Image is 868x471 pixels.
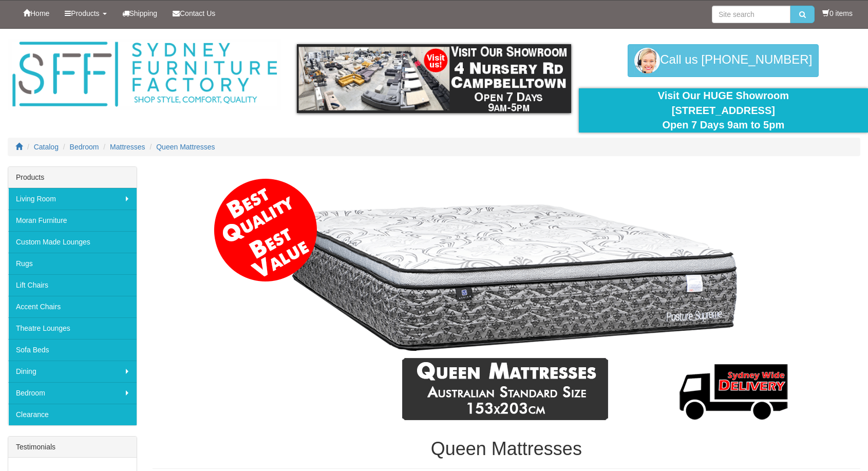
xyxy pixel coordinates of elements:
input: Site search [712,6,790,23]
a: Moran Furniture [8,210,137,231]
a: Mattresses [110,143,145,151]
img: Queen Mattresses [210,172,803,428]
a: Sofa Beds [8,339,137,361]
a: Bedroom [70,143,99,151]
a: Clearance [8,404,137,425]
a: Custom Made Lounges [8,231,137,253]
a: Shipping [115,1,165,26]
span: Contact Us [180,9,215,17]
a: Living Room [8,188,137,210]
a: Lift Chairs [8,274,137,296]
div: Testimonials [8,437,137,458]
a: Queen Mattresses [156,143,215,151]
a: Theatre Lounges [8,317,137,339]
span: Shipping [129,9,158,17]
li: 0 items [822,8,853,18]
a: Catalog [34,143,59,151]
a: Accent Chairs [8,296,137,317]
a: Dining [8,361,137,382]
div: Visit Our HUGE Showroom [STREET_ADDRESS] Open 7 Days 9am to 5pm [587,88,860,133]
a: Home [15,1,57,26]
h1: Queen Mattresses [153,439,860,459]
a: Products [57,1,114,26]
div: Products [8,167,137,188]
span: Products [71,9,99,17]
a: Bedroom [8,382,137,404]
a: Rugs [8,253,137,274]
img: Sydney Furniture Factory [8,39,281,110]
a: Contact Us [165,1,223,26]
img: showroom.gif [297,44,571,113]
span: Home [30,9,49,17]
